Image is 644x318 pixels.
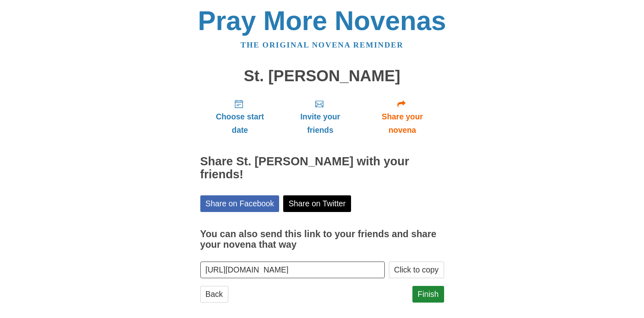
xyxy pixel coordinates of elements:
a: The original novena reminder [241,41,403,49]
a: Invite your friends [280,93,360,141]
span: Invite your friends [288,110,352,137]
span: Share your novena [369,110,436,137]
button: Click to copy [389,262,444,278]
h2: Share St. [PERSON_NAME] with your friends! [200,155,444,181]
h1: St. [PERSON_NAME] [200,67,444,85]
a: Share your novena [361,93,444,141]
a: Back [200,286,228,303]
a: Share on Twitter [283,195,351,212]
span: Choose start date [208,110,272,137]
a: Choose start date [200,93,280,141]
h3: You can also send this link to your friends and share your novena that way [200,229,444,250]
a: Finish [412,286,444,303]
a: Pray More Novenas [198,6,446,36]
a: Share on Facebook [200,195,280,212]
